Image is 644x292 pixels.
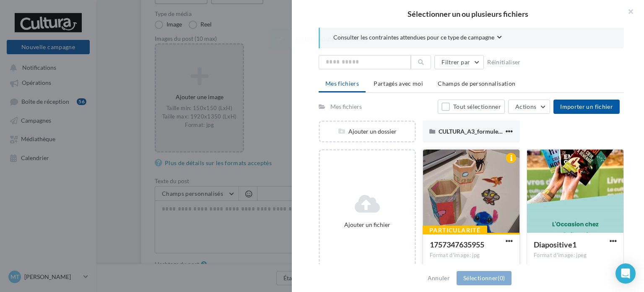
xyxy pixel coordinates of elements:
span: Champs de personnalisation [438,80,515,87]
button: Filtrer par [434,55,484,69]
button: Consulter les contraintes attendues pour ce type de campagne [333,33,502,43]
button: Actions [508,100,550,114]
span: Importer un fichier [560,103,613,110]
div: Format d'image: jpg [430,252,513,259]
div: Open Intercom Messenger [615,263,636,284]
button: Réinitialiser [484,57,524,67]
div: Particularité [423,226,487,235]
button: Sélectionner(0) [457,271,512,285]
span: (0) [498,274,505,281]
span: Actions [515,103,536,110]
span: 1757347635955 [430,240,484,249]
button: Importer un fichier [553,100,620,114]
span: CULTURA_A3_formule_anniversaire_plongeoir1 (1) (1) [439,128,580,135]
span: Consulter les contraintes attendues pour ce type de campagne [333,33,494,42]
button: Annuler [424,273,453,283]
div: Ajouter un fichier [323,221,411,229]
div: Format d'image: jpeg [534,252,617,259]
div: Ajouter un dossier [320,127,415,136]
h2: Sélectionner un ou plusieurs fichiers [305,10,631,18]
span: Diapositive1 [534,240,576,249]
span: Partagés avec moi [374,80,423,87]
div: Mes fichiers [330,103,362,111]
button: Tout sélectionner [438,100,505,114]
span: Mes fichiers [325,80,359,87]
div: Fichier ajouté avec succès [270,29,374,49]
